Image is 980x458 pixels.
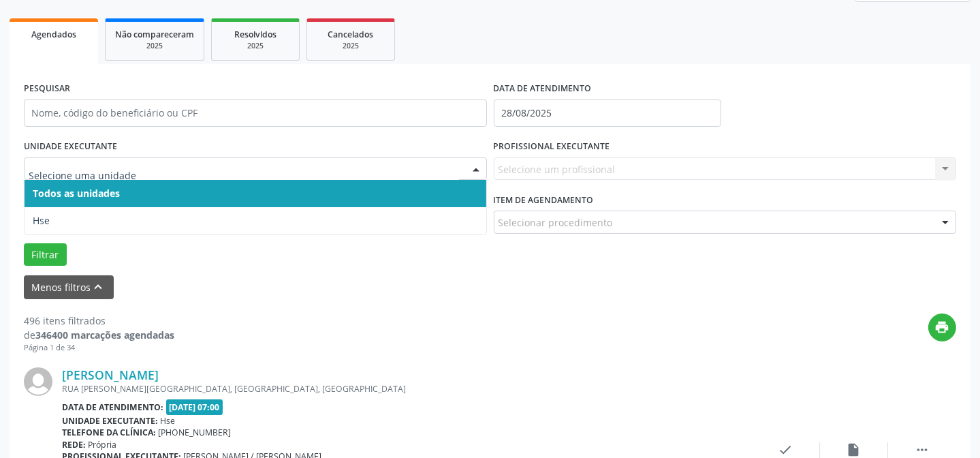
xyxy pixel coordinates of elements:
i: insert_drive_file [847,442,862,457]
i: keyboard_arrow_up [91,279,106,294]
label: DATA DE ATENDIMENTO [494,78,592,100]
span: Resolvidos [234,29,276,40]
button: print [928,314,956,341]
div: Página 1 de 34 [24,342,174,354]
div: RUA [PERSON_NAME][GEOGRAPHIC_DATA], [GEOGRAPHIC_DATA], [GEOGRAPHIC_DATA] [62,383,752,395]
a: [PERSON_NAME] [62,367,159,382]
i: print [935,320,950,335]
input: Nome, código do beneficiário ou CPF [24,100,487,127]
button: Menos filtroskeyboard_arrow_up [24,275,114,299]
b: Telefone da clínica: [62,427,156,438]
span: Todos as unidades [33,187,120,200]
input: Selecione uma unidade [29,162,459,189]
span: Hse [33,214,50,227]
div: 2025 [221,41,289,51]
img: img [24,367,52,396]
span: Agendados [31,29,76,40]
label: PESQUISAR [24,78,70,100]
span: Cancelados [328,29,374,40]
div: de [24,328,174,342]
strong: 346400 marcações agendadas [35,329,174,341]
span: [PHONE_NUMBER] [159,427,232,438]
span: Hse [161,415,176,427]
b: Rede: [62,439,86,451]
div: 2025 [317,41,385,51]
label: Item de agendamento [494,189,594,211]
span: Selecionar procedimento [499,215,613,230]
div: 496 itens filtrados [24,314,174,328]
span: Própria [89,439,117,451]
label: UNIDADE EXECUTANTE [24,136,117,157]
span: Não compareceram [115,29,194,40]
b: Unidade executante: [62,415,158,427]
i:  [915,442,930,457]
i: check [778,442,793,457]
div: 2025 [115,41,194,51]
label: PROFISSIONAL EXECUTANTE [494,136,610,157]
input: Selecione um intervalo [494,100,722,127]
span: [DATE] 07:00 [166,399,223,415]
b: Data de atendimento: [62,401,163,413]
button: Filtrar [24,243,67,266]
